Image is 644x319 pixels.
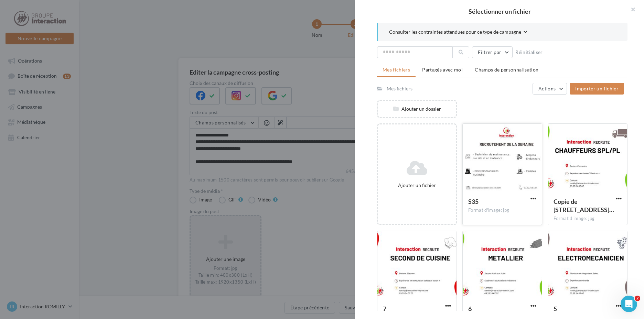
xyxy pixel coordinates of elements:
span: Partagés avec moi [422,67,463,73]
span: Copie de 68 RUE GAMBETTA - 10100 ROMILLY SUR SEINE [554,198,614,213]
button: Filtrer par [472,46,513,58]
button: Réinitialiser [513,48,546,56]
div: Format d'image: jpg [554,216,622,222]
span: 2 [635,296,640,301]
span: Importer un fichier [575,86,619,91]
span: Champs de personnalisation [475,67,538,73]
h2: Sélectionner un fichier [366,8,633,14]
span: 7 [383,305,386,312]
span: Actions [538,86,556,91]
div: Ajouter un fichier [381,182,453,189]
span: Mes fichiers [383,67,410,73]
div: Ajouter un dossier [378,106,456,112]
button: Consulter les contraintes attendues pour ce type de campagne [389,28,527,37]
span: Consulter les contraintes attendues pour ce type de campagne [389,29,521,35]
span: 6 [468,305,472,312]
button: Importer un fichier [570,83,624,95]
span: 5 [554,305,557,312]
button: Actions [533,83,567,95]
iframe: Intercom live chat [621,296,637,312]
div: Format d'image: jpg [468,207,536,213]
span: S35 [468,198,479,205]
div: Mes fichiers [387,85,412,92]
